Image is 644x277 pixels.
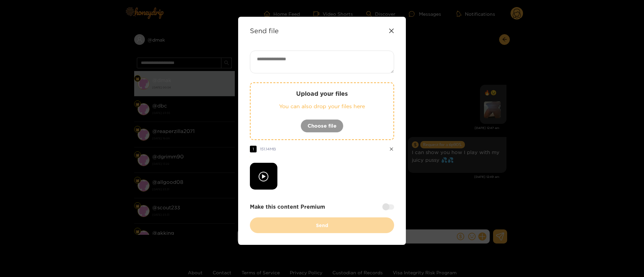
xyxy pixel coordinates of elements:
span: 1 [250,146,257,152]
span: 151.14 MB [260,147,276,151]
p: You can also drop your files here [264,102,380,110]
button: Choose file [301,119,343,133]
strong: Make this content Premium [250,203,325,211]
strong: Send file [250,27,279,34]
button: Send [250,217,394,233]
p: Upload your files [264,90,380,97]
